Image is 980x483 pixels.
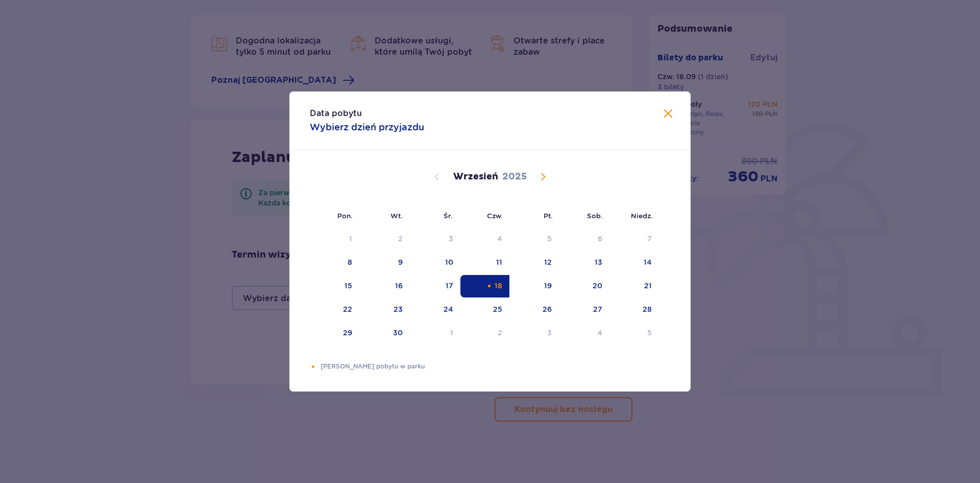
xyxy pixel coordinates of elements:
td: Choose niedziela, 21 września 2025 as your check-out date. It’s available. [609,275,659,297]
p: Wybierz dzień przyjazdu [310,121,424,133]
p: Wrzesień [453,171,498,183]
td: Choose środa, 17 września 2025 as your check-out date. It’s available. [410,275,460,297]
div: 3 [449,234,453,244]
td: Not available. wtorek, 2 września 2025 [359,228,410,250]
td: Choose wtorek, 9 września 2025 as your check-out date. It’s available. [359,251,410,274]
td: Choose czwartek, 25 września 2025 as your check-out date. It’s available. [460,298,510,321]
div: 2 [398,234,403,244]
div: 24 [444,304,453,314]
small: Pon. [337,212,353,220]
td: Choose środa, 10 września 2025 as your check-out date. It’s available. [410,251,460,274]
td: Not available. sobota, 4 października 2025 [559,322,609,344]
td: Not available. niedziela, 7 września 2025 [609,228,659,250]
div: 9 [398,257,403,267]
div: 10 [445,257,453,267]
td: Choose piątek, 19 września 2025 as your check-out date. It’s available. [509,275,559,297]
div: 13 [595,257,602,267]
div: 27 [593,304,602,314]
td: Choose piątek, 26 września 2025 as your check-out date. It’s available. [509,298,559,321]
div: 15 [345,281,352,291]
td: Choose poniedziałek, 8 września 2025 as your check-out date. It’s available. [310,251,359,274]
div: 17 [446,281,453,291]
div: 6 [598,234,602,244]
div: 22 [343,304,352,314]
div: 30 [393,328,403,338]
td: Not available. środa, 1 października 2025 [410,322,460,344]
small: Wt. [390,212,403,220]
td: Choose poniedziałek, 29 września 2025 as your check-out date. It’s available. [310,322,359,344]
td: Not available. czwartek, 2 października 2025 [460,322,510,344]
div: Calendar [289,150,691,362]
td: Choose niedziela, 28 września 2025 as your check-out date. It’s available. [609,298,659,321]
div: 5 [547,234,552,244]
small: Sob. [587,212,603,220]
td: Not available. czwartek, 4 września 2025 [460,228,510,250]
td: Not available. sobota, 6 września 2025 [559,228,609,250]
td: Not available. poniedziałek, 1 września 2025 [310,228,359,250]
td: Not available. piątek, 5 września 2025 [509,228,559,250]
small: Czw. [487,212,503,220]
div: 11 [496,257,502,267]
td: Choose czwartek, 11 września 2025 as your check-out date. It’s available. [460,251,510,274]
td: Choose wtorek, 30 września 2025 as your check-out date. It’s available. [359,322,410,344]
div: 4 [497,234,502,244]
td: Selected as start date. czwartek, 18 września 2025 [460,275,510,297]
div: 23 [394,304,403,314]
td: Choose środa, 24 września 2025 as your check-out date. It’s available. [410,298,460,321]
td: Not available. środa, 3 września 2025 [410,228,460,250]
p: 2025 [502,171,527,183]
small: Śr. [444,212,453,220]
td: Choose wtorek, 16 września 2025 as your check-out date. It’s available. [359,275,410,297]
td: Choose poniedziałek, 15 września 2025 as your check-out date. It’s available. [310,275,359,297]
td: Choose piątek, 12 września 2025 as your check-out date. It’s available. [509,251,559,274]
div: 16 [395,281,403,291]
td: Choose sobota, 13 września 2025 as your check-out date. It’s available. [559,251,609,274]
div: 12 [544,257,552,267]
div: 20 [593,281,602,291]
div: 1 [349,234,352,244]
div: 25 [493,304,502,314]
div: 1 [450,328,453,338]
div: 2 [498,328,502,338]
div: 8 [348,257,352,267]
div: 26 [543,304,552,314]
small: Pt. [544,212,553,220]
td: Not available. niedziela, 5 października 2025 [609,322,659,344]
div: 4 [597,328,602,338]
td: Choose poniedziałek, 22 września 2025 as your check-out date. It’s available. [310,298,359,321]
td: Choose wtorek, 23 września 2025 as your check-out date. It’s available. [359,298,410,321]
div: 19 [544,281,552,291]
td: Choose sobota, 27 września 2025 as your check-out date. It’s available. [559,298,609,321]
td: Choose niedziela, 14 września 2025 as your check-out date. It’s available. [609,251,659,274]
div: 18 [495,281,502,291]
td: Not available. piątek, 3 października 2025 [509,322,559,344]
div: 3 [547,328,552,338]
p: [PERSON_NAME] pobytu w parku [321,362,670,371]
td: Choose sobota, 20 września 2025 as your check-out date. It’s available. [559,275,609,297]
small: Niedz. [631,212,653,220]
div: 29 [343,328,352,338]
